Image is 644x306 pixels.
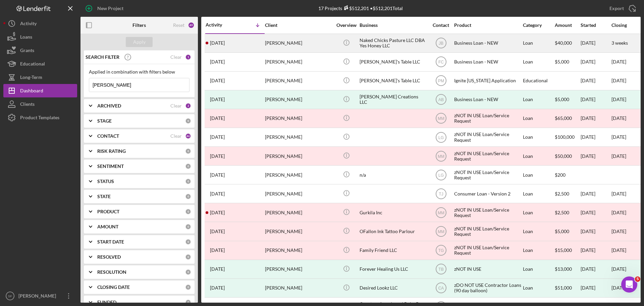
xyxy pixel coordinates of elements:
div: Clear [170,133,182,139]
div: [DATE] [581,128,611,146]
div: [DATE] [581,279,611,297]
time: [DATE] [611,247,626,253]
text: TG [438,248,444,253]
a: Activity [3,17,77,30]
time: 2022-11-16 02:02 [210,229,225,234]
button: New Project [80,2,130,15]
text: LG [438,135,443,140]
div: Grants [20,44,34,59]
div: zNOT IN USE Loan/Service Request [454,128,521,146]
div: Clients [20,97,35,113]
div: Loan [523,53,554,71]
b: PRODUCT [97,209,119,214]
time: [DATE] [611,228,626,234]
text: PM [438,79,444,83]
div: 2 [185,103,191,109]
div: Loan [523,34,554,52]
b: STATE [97,194,111,199]
div: Educational [523,72,554,90]
div: OFallon Ink Tattoo Parlour [360,222,427,240]
b: SENTIMENT [97,164,124,169]
text: MM [438,229,444,234]
div: [PERSON_NAME] [265,222,332,240]
div: n/a [360,166,427,184]
div: Loan [523,91,554,108]
div: [DATE] [611,266,626,272]
div: [PERSON_NAME] [265,128,332,146]
time: 2025-07-15 17:51 [210,78,225,83]
div: 0 [185,178,191,184]
div: zDO NOT USE Contractor Loans (90 day balloon) [454,279,521,297]
text: MM [438,116,444,121]
div: [DATE] [581,204,611,221]
div: [DATE] [581,53,611,71]
div: 0 [185,224,191,230]
b: START DATE [97,239,124,245]
text: JB [438,41,443,46]
div: Contact [428,23,453,28]
div: [DATE] [581,72,611,90]
div: Business [360,23,427,28]
button: SF[PERSON_NAME] [3,289,77,303]
div: Product [454,23,521,28]
div: Desired Lookz LLC [360,279,427,297]
div: [PERSON_NAME] [265,260,332,278]
div: Product Templates [20,111,59,126]
time: 2025-09-15 18:56 [210,40,225,46]
div: [PERSON_NAME] [265,279,332,297]
div: Loan [523,204,554,221]
div: Loan [523,185,554,203]
time: 2024-06-06 16:14 [210,97,225,102]
div: Overview [334,23,359,28]
text: SF [8,294,12,298]
div: $5,000 [555,91,580,108]
b: ARCHIVED [97,103,121,108]
div: [PERSON_NAME] [17,289,60,304]
div: Reset [173,23,184,28]
b: STAGE [97,118,112,124]
div: 0 [185,148,191,154]
time: [DATE] [611,59,626,64]
a: Dashboard [3,84,77,97]
b: RISK RATING [97,148,126,154]
time: 2025-07-17 13:51 [210,59,225,64]
div: $65,000 [555,110,580,127]
iframe: Intercom live chat [621,276,637,293]
span: $40,000 [555,40,572,46]
div: zNOT IN USE Loan/Service Request [454,110,521,127]
div: $51,000 [555,279,580,297]
div: [DATE] [581,110,611,127]
time: 2024-01-11 18:34 [210,134,225,140]
div: [DATE] [581,242,611,259]
text: AB [438,97,443,102]
button: Product Templates [3,111,77,124]
div: 0 [185,163,191,169]
div: 17 Projects • $512,201 Total [318,5,403,11]
div: [PERSON_NAME] [265,166,332,184]
a: Loans [3,30,77,44]
div: Started [581,23,611,28]
a: Grants [3,44,77,57]
button: Educational [3,57,77,71]
div: 0 [185,118,191,124]
div: Export [609,2,624,15]
div: $15,000 [555,242,580,259]
text: MM [438,154,444,159]
div: Category [523,23,554,28]
text: LG [438,173,443,177]
div: Business Loan - NEW [454,34,521,52]
div: [PERSON_NAME] [265,72,332,90]
b: CONTACT [97,133,119,139]
div: [DATE] [581,185,611,203]
div: Business Loan - NEW [454,53,521,71]
div: Ignite [US_STATE] Application [454,72,521,90]
div: Naked Chicks Pasture LLC DBA Yes Honey LLC [360,34,427,52]
time: [DATE] [611,78,626,83]
div: Loan [523,222,554,240]
b: CLOSING DATE [97,285,130,290]
text: MM [438,210,444,215]
span: $100,000 [555,134,575,140]
div: zNOT IN USE Loan/Service Request [454,242,521,259]
div: [DATE] [611,97,626,102]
